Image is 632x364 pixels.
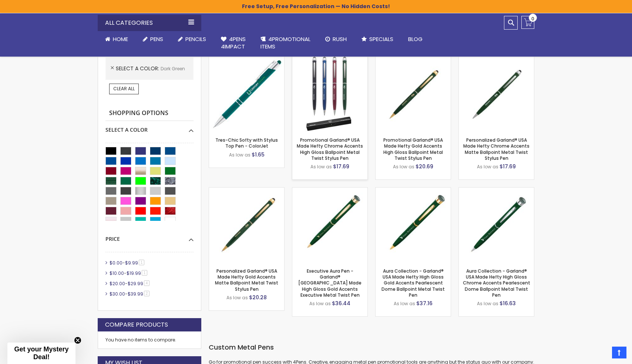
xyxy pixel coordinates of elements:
[309,300,331,307] span: As low as
[127,270,141,276] span: $19.99
[376,188,451,263] img: Aura Collection - Garland® USA Made Hefty High Gloss Gold Accents Pearlescent Dome Ballpoint Meta...
[110,270,124,276] span: $10.00
[369,35,393,43] span: Specials
[98,15,201,31] div: All Categories
[376,187,451,193] a: Aura Collection - Garland® USA Made Hefty High Gloss Gold Accents Pearlescent Dome Ballpoint Meta...
[185,35,206,43] span: Pencils
[209,188,284,263] img: Personalized Garland® USA Made Hefty Gold Accents Matte Ballpoint Metal Twist Stylus Pen-Dark Green
[459,187,534,193] a: Aura Collection - Garland® USA Made Hefty High Gloss Chrome Accents Pearlescent Dome Ballpoint Me...
[292,188,367,263] img: Executive Aura Pen - Garland® USA Made High Gloss Gold Accents Executive Metal Twist Pen-Dark Green
[108,270,150,276] a: $10.00-$19.991
[110,260,122,266] span: $0.00
[128,291,143,297] span: $39.99
[477,164,498,170] span: As low as
[98,331,201,349] div: You have no items to compare.
[110,291,125,297] span: $30.00
[292,57,367,132] img: Promotional Garland® USA Made Hefty Chrome Accents High Gloss Ballpoint Metal Twist Stylus Pen
[108,280,152,287] a: $20.00-$29.994
[7,343,75,364] div: Get your Mystery Deal!Close teaser
[108,260,147,266] a: $0.00-$9.991
[252,151,265,158] span: $1.65
[612,347,626,358] a: Top
[105,230,194,243] div: Price
[226,294,248,301] span: As low as
[105,121,194,134] div: Select A Color
[354,31,401,47] a: Specials
[292,56,367,63] a: Promotional Garland® USA Made Hefty Chrome Accents High Gloss Ballpoint Metal Twist Stylus Pen
[161,65,185,72] span: Dark Green
[113,35,128,43] span: Home
[333,35,347,43] span: Rush
[105,321,168,329] strong: Compare Products
[376,57,451,132] img: Promotional Garland® USA Made Hefty Gold Accents High Gloss Ballpoint Metal Twist Stylus Pen-Dark...
[463,137,530,161] a: Personalized Garland® USA Made Hefty Chrome Accents Matte Ballpoint Metal Twist Stylus Pen
[292,187,367,193] a: Executive Aura Pen - Garland® USA Made High Gloss Gold Accents Executive Metal Twist Pen-Dark Green
[14,346,68,361] span: Get your Mystery Deal!
[310,164,332,170] span: As low as
[128,280,143,287] span: $29.99
[109,84,139,94] a: Clear All
[113,85,135,92] span: Clear All
[376,56,451,63] a: Promotional Garland® USA Made Hefty Gold Accents High Gloss Ballpoint Metal Twist Stylus Pen-Dark...
[260,35,310,50] span: 4PROMOTIONAL ITEMS
[394,300,415,307] span: As low as
[253,31,318,55] a: 4PROMOTIONALITEMS
[401,31,430,47] a: Blog
[209,56,284,63] a: Tres-Chic Softy with Stylus Top Pen - ColorJet-Dark Green
[459,57,534,132] img: Personalized Garland® USA Made Hefty Chrome Accents Matte Ballpoint Metal Twist Stylus Pen-Dark G...
[215,268,278,292] a: Personalized Garland® USA Made Hefty Gold Accents Matte Ballpoint Metal Twist Stylus Pen
[297,137,363,161] a: Promotional Garland® USA Made Hefty Chrome Accents High Gloss Ballpoint Metal Twist Stylus Pen
[318,31,354,47] a: Rush
[408,35,423,43] span: Blog
[459,188,534,263] img: Aura Collection - Garland® USA Made Hefty High Gloss Chrome Accents Pearlescent Dome Ballpoint Me...
[521,16,534,29] a: 0
[139,260,144,265] span: 1
[74,337,81,344] button: Close teaser
[125,260,138,266] span: $9.99
[209,57,284,132] img: Tres-Chic Softy with Stylus Top Pen - ColorJet-Dark Green
[209,187,284,193] a: Personalized Garland® USA Made Hefty Gold Accents Matte Ballpoint Metal Twist Stylus Pen-Dark Green
[393,164,414,170] span: As low as
[298,268,362,298] a: Executive Aura Pen - Garland® [GEOGRAPHIC_DATA] Made High Gloss Gold Accents Executive Metal Twis...
[477,300,498,307] span: As low as
[116,65,161,72] span: Select A Color
[500,300,516,307] span: $16.63
[459,56,534,63] a: Personalized Garland® USA Made Hefty Chrome Accents Matte Ballpoint Metal Twist Stylus Pen-Dark G...
[463,268,530,298] a: Aura Collection - Garland® USA Made Hefty High Gloss Chrome Accents Pearlescent Dome Ballpoint Me...
[215,137,278,149] a: Tres-Chic Softy with Stylus Top Pen - ColorJet
[249,294,267,301] span: $20.28
[110,280,125,287] span: $20.00
[332,300,350,307] span: $36.44
[209,343,534,352] h3: Custom Metal Pens
[135,31,171,47] a: Pens
[105,105,194,121] strong: Shopping Options
[142,270,147,276] span: 1
[229,152,251,158] span: As low as
[98,31,135,47] a: Home
[144,280,149,286] span: 4
[108,291,152,297] a: $30.00-$39.992
[221,35,246,50] span: 4Pens 4impact
[214,31,253,55] a: 4Pens4impact
[416,300,433,307] span: $37.16
[531,15,534,22] span: 0
[333,163,349,170] span: $17.69
[381,268,445,298] a: Aura Collection - Garland® USA Made Hefty High Gloss Gold Accents Pearlescent Dome Ballpoint Meta...
[416,163,433,170] span: $20.69
[144,291,149,296] span: 2
[171,31,214,47] a: Pencils
[150,35,163,43] span: Pens
[500,163,516,170] span: $17.69
[383,137,443,161] a: Promotional Garland® USA Made Hefty Gold Accents High Gloss Ballpoint Metal Twist Stylus Pen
